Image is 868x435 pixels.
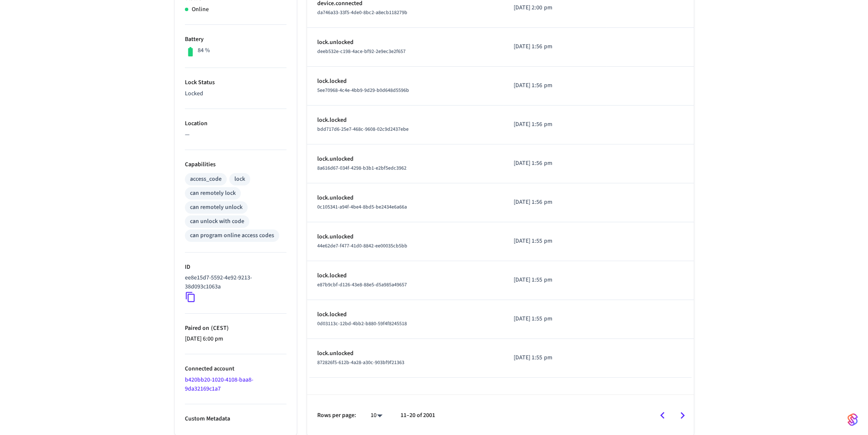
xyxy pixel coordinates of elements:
[848,413,858,426] img: SeamLogoGradient.69752ec5.svg
[234,175,245,184] div: lock
[185,335,286,344] p: [DATE] 6:00 pm
[190,217,244,226] div: can unlock with code
[317,349,494,358] p: lock.unlocked
[317,271,494,280] p: lock.locked
[192,5,209,14] p: Online
[652,406,672,426] button: Go to previous page
[514,314,596,323] p: [DATE] 1:55 pm
[185,119,286,128] p: Location
[317,38,494,47] p: lock.unlocked
[185,273,283,291] p: ee8e15d7-5592-4e92-9213-38d093c1063a
[185,414,286,423] p: Custom Metadata
[317,155,494,164] p: lock.unlocked
[317,359,404,366] span: 872826f5-612b-4a28-a30c-903bf9f21363
[190,175,222,184] div: access_code
[185,35,286,44] p: Battery
[317,281,407,288] span: e87b9cbf-d126-43e8-88e5-d5a985a49657
[514,3,596,12] p: [DATE] 2:00 pm
[185,376,253,393] a: b420bb20-1020-4108-baa8-9da32169c1a7
[209,324,229,332] span: ( CEST )
[514,237,596,246] p: [DATE] 1:55 pm
[185,160,286,169] p: Capabilities
[185,263,286,272] p: ID
[317,126,409,133] span: bdd717d6-25e7-468c-9608-02c9d2437ebe
[514,42,596,51] p: [DATE] 1:56 pm
[514,81,596,90] p: [DATE] 1:56 pm
[190,203,243,212] div: can remotely unlock
[317,116,494,125] p: lock.locked
[185,364,286,373] p: Connected account
[190,189,236,198] div: can remotely lock
[514,120,596,129] p: [DATE] 1:56 pm
[400,411,435,420] p: 11–20 of 2001
[317,87,409,94] span: 5ee70968-4c4e-4bb9-9d29-b0d648d5596b
[317,232,494,241] p: lock.unlocked
[317,310,494,319] p: lock.locked
[317,320,407,327] span: 0d03113c-12bd-4bb2-b880-59f4f8245518
[514,353,596,362] p: [DATE] 1:55 pm
[185,324,286,333] p: Paired on
[190,231,274,240] div: can program online access codes
[317,9,407,16] span: da746a33-33f5-4de0-8bc2-a8ecb118279b
[366,409,387,422] div: 10
[317,194,494,203] p: lock.unlocked
[317,165,406,172] span: 8a616d67-034f-4298-b3b1-e2bf5edc3962
[185,89,286,98] p: Locked
[317,411,356,420] p: Rows per page:
[514,276,596,285] p: [DATE] 1:55 pm
[317,48,406,55] span: deeb532e-c198-4ace-bf92-2e9ec3e2f657
[185,78,286,87] p: Lock Status
[185,130,286,139] p: —
[198,46,210,55] p: 84 %
[317,77,494,86] p: lock.locked
[317,242,407,250] span: 44e62de7-f477-41d0-8842-ee00035cb5bb
[672,406,693,426] button: Go to next page
[317,203,407,211] span: 0c105341-a94f-4be4-8bd5-be2434e6a66a
[514,159,596,168] p: [DATE] 1:56 pm
[514,198,596,207] p: [DATE] 1:56 pm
